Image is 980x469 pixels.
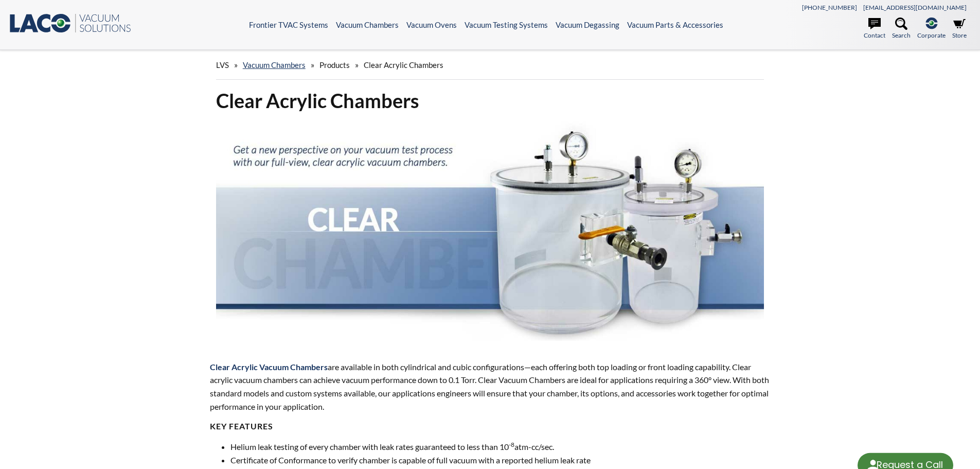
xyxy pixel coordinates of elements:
[465,20,548,29] a: Vacuum Testing Systems
[319,60,350,70] span: Products
[336,20,399,29] a: Vacuum Chambers
[406,20,457,29] a: Vacuum Ovens
[216,121,764,341] img: Clear Chambers header
[509,441,514,448] sup: -8
[249,20,328,29] a: Frontier TVAC Systems
[210,421,771,432] h4: KEY FEATURES
[802,4,857,11] a: [PHONE_NUMBER]
[216,60,229,70] span: LVS
[216,50,764,80] div: » » »
[863,4,967,11] a: [EMAIL_ADDRESS][DOMAIN_NAME]
[864,18,885,40] a: Contact
[364,60,443,70] span: Clear Acrylic Chambers
[627,20,723,29] a: Vacuum Parts & Accessories
[230,440,771,454] li: Helium leak testing of every chamber with leak rates guaranteed to less than 10 atm-cc/sec.
[892,18,911,40] a: Search
[556,20,619,29] a: Vacuum Degassing
[216,88,764,113] h1: Clear Acrylic Chambers
[210,360,771,413] p: are available in both cylindrical and cubic configurations—each offering both top loading or fron...
[243,60,306,70] a: Vacuum Chambers
[917,30,946,40] span: Corporate
[952,18,967,40] a: Store
[210,362,328,372] span: Clear Acrylic Vacuum Chambers
[230,454,771,467] li: Certificate of Conformance to verify chamber is capable of full vacuum with a reported helium lea...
